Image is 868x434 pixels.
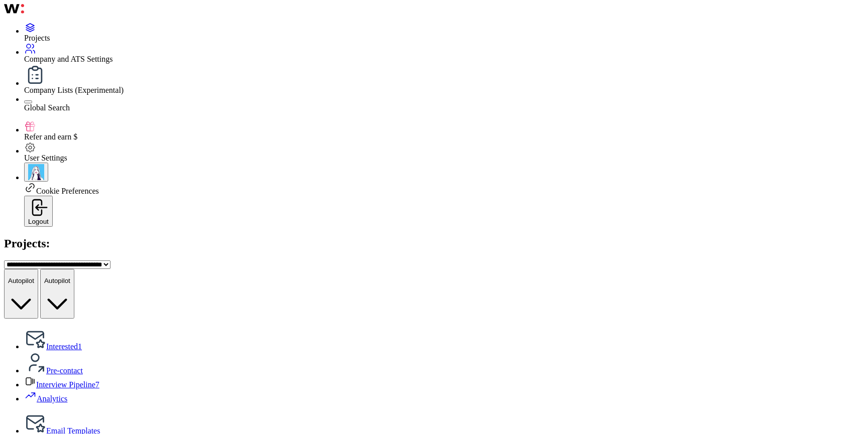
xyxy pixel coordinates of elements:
p: Autopilot [44,277,70,284]
a: Projects [24,27,36,35]
a: Interested1 [24,342,82,351]
a: Cookie Preferences [24,187,99,195]
p: Autopilot [8,277,34,284]
a: Interview Pipeline7 [24,380,99,389]
button: Logout [24,196,53,227]
img: 17519023-medium_jpg [28,164,44,180]
img: wellfound-shorthand-0d5821cbd27db2630d0214b213865d53afaa358527fdda9d0ea32b1df1b89c2c.svg [4,4,24,14]
div: User Settings [24,154,864,163]
div: Global Search [24,103,864,112]
span: 7 [95,380,99,389]
a: Company and ATS Settings [24,48,36,56]
span: 1 [78,342,82,351]
a: Analytics [24,394,67,403]
div: Company and ATS Settings [24,55,864,64]
div: Company Lists (Experimental) [24,86,864,95]
a: Pre-contact [24,366,83,375]
button: Autopilot [4,269,38,319]
button: Autopilot [40,269,74,319]
h2: Projects: [4,237,864,250]
div: Refer and earn $ [24,132,864,141]
button: Open dropdown [24,163,48,182]
a: Company Lists [24,79,46,87]
div: Projects [24,34,864,43]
